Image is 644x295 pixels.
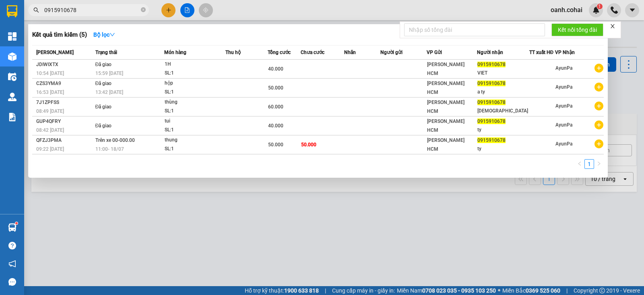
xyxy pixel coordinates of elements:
span: AyunPa [555,65,572,71]
span: 50.000 [301,142,316,147]
span: close-circle [141,6,146,14]
button: left [575,159,584,169]
input: Tìm tên, số ĐT hoặc mã đơn [44,6,139,15]
span: Chưa cước [301,50,324,55]
div: a ty [477,88,529,96]
span: VP Nhận [555,50,575,55]
span: plus-circle [594,64,603,73]
span: Người gửi [380,50,402,55]
span: down [109,32,115,37]
span: plus-circle [594,83,603,91]
span: 0915910678 [477,62,506,67]
span: left [577,161,582,166]
span: 16:53 [DATE] [36,89,64,95]
div: hộp [165,79,225,88]
img: warehouse-icon [8,93,17,101]
span: 0915910678 [477,81,506,86]
div: JDIWIXTX [36,60,93,69]
div: 7J1ZPFSS [36,98,93,107]
button: Bộ lọcdown [87,28,122,41]
li: Previous Page [575,159,584,169]
span: 08:49 [DATE] [36,108,64,114]
a: 1 [585,160,594,168]
div: CZS3YMA9 [36,79,93,88]
div: ty [477,145,529,153]
span: 0915910678 [477,100,506,105]
span: 10:54 [DATE] [36,71,64,76]
span: [PERSON_NAME] [36,50,74,55]
sup: 1 [15,222,18,224]
span: right [597,161,601,166]
span: 50.000 [268,142,283,147]
img: warehouse-icon [8,223,17,232]
div: VIET [477,69,529,77]
span: plus-circle [594,102,603,110]
span: 60.000 [268,104,283,110]
span: 50.000 [268,85,283,91]
span: TT xuất HĐ [529,50,554,55]
span: question-circle [8,242,16,249]
span: 11:00 - 18/07 [95,146,124,152]
div: tui [165,117,225,126]
span: 0915910678 [477,137,506,143]
span: [PERSON_NAME] HCM [427,62,464,76]
span: 40.000 [268,66,283,72]
span: close [610,23,615,29]
div: SL: 1 [165,145,225,154]
span: AyunPa [555,103,572,109]
span: Nhãn [344,50,356,55]
div: GUP4QFRY [36,117,93,126]
img: warehouse-icon [8,52,17,61]
span: [PERSON_NAME] HCM [427,100,464,114]
span: Trạng thái [95,50,117,55]
span: search [33,7,39,13]
input: Nhập số tổng đài [404,23,545,36]
span: Đã giao [95,104,112,110]
span: plus-circle [594,120,603,129]
div: ty [477,126,529,134]
span: notification [8,260,16,268]
div: 1H [165,60,225,69]
div: thùng [165,98,225,107]
span: 08:42 [DATE] [36,127,64,133]
span: 13:42 [DATE] [95,89,123,95]
div: SL: 1 [165,107,225,116]
span: Thu hộ [225,50,241,55]
span: AyunPa [555,84,572,90]
img: dashboard-icon [8,32,17,41]
span: close-circle [141,7,146,12]
span: Món hàng [164,50,186,55]
span: plus-circle [594,139,603,148]
span: 0915910678 [477,118,506,124]
div: SL: 1 [165,88,225,97]
img: warehouse-icon [8,73,17,81]
span: Trên xe 00-000.00 [95,137,135,143]
span: AyunPa [555,141,572,147]
img: solution-icon [8,113,17,121]
span: Đã giao [95,81,112,86]
li: 1 [584,159,594,169]
button: Kết nối tổng đài [551,23,603,36]
span: [PERSON_NAME] HCM [427,137,464,152]
span: Đã giao [95,123,112,129]
span: Tổng cước [268,50,291,55]
span: message [8,278,16,286]
div: thung [165,136,225,145]
h3: Kết quả tìm kiếm ( 5 ) [32,31,87,39]
span: 15:59 [DATE] [95,71,123,76]
span: [PERSON_NAME] HCM [427,81,464,95]
span: Đã giao [95,62,112,67]
span: 09:22 [DATE] [36,146,64,152]
span: Người nhận [477,50,503,55]
strong: Bộ lọc [93,31,115,38]
span: Kết nối tổng đài [558,25,597,34]
div: QFZJ3PMA [36,136,93,145]
div: SL: 1 [165,126,225,135]
span: 40.000 [268,123,283,129]
div: [DEMOGRAPHIC_DATA] [477,107,529,115]
li: Next Page [594,159,604,169]
span: AyunPa [555,122,572,128]
span: VP Gửi [427,50,442,55]
button: right [594,159,604,169]
span: [PERSON_NAME] HCM [427,118,464,133]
